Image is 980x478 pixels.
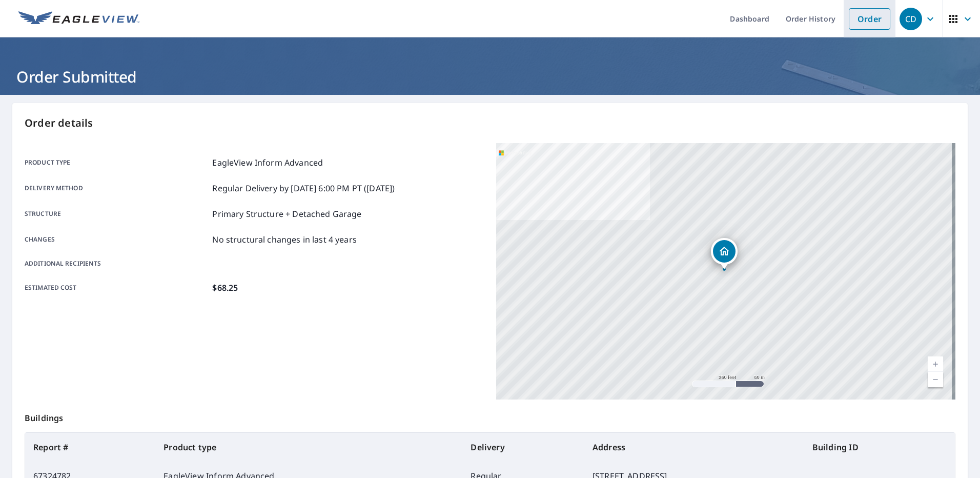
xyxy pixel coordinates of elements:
[212,233,357,246] p: No structural changes in last 4 years
[25,433,155,462] th: Report #
[212,156,323,169] p: EagleView Inform Advanced
[212,182,395,194] p: Regular Delivery by [DATE] 6:00 PM PT ([DATE])
[900,8,922,30] div: CD
[928,356,943,372] a: Current Level 17, Zoom In
[212,208,361,220] p: Primary Structure + Detached Garage
[25,400,955,432] p: Buildings
[25,208,208,220] p: Structure
[25,156,208,169] p: Product type
[462,433,584,462] th: Delivery
[25,182,208,194] p: Delivery method
[928,372,943,387] a: Current Level 17, Zoom Out
[12,66,968,87] h1: Order Submitted
[18,11,139,27] img: EV Logo
[212,282,238,294] p: $68.25
[711,238,738,270] div: Dropped pin, building 1, Residential property, 19 Westbury Dr Cherry Hill, NJ 08003
[25,259,208,268] p: Additional recipients
[849,8,890,30] a: Order
[584,433,804,462] th: Address
[804,433,955,462] th: Building ID
[155,433,462,462] th: Product type
[25,115,955,131] p: Order details
[25,233,208,246] p: Changes
[25,282,208,294] p: Estimated cost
